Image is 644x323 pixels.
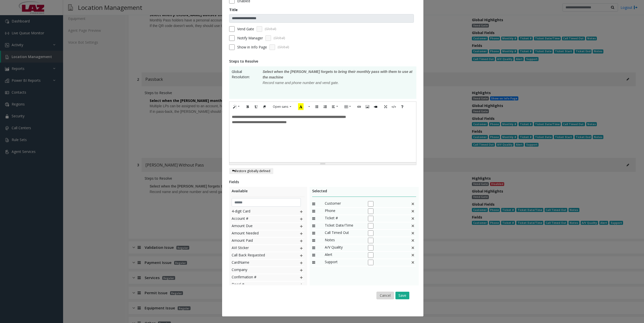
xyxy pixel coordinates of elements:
img: false [411,208,415,214]
span: Confirmation # [232,274,289,281]
img: plusIcon.svg [299,282,303,288]
button: Bold (CTRL+B) [244,103,252,111]
button: Picture [363,103,372,111]
span: Open sans [273,104,288,109]
span: 4-digit Card [232,208,289,215]
button: Full Screen [381,103,390,111]
button: Save [395,292,409,299]
img: plusIcon.svg [299,208,303,215]
img: plusIcon.svg [299,223,303,230]
span: Record name and phone number and vend gate. [263,81,339,85]
img: plusIcon.svg [299,252,303,259]
span: Customer [325,201,363,207]
button: Ordered list (CTRL+SHIFT+NUM8) [321,103,329,111]
img: false [411,223,415,229]
img: plusIcon.svg [299,267,303,274]
span: Call Back Requested [232,252,289,259]
button: Link (CTRL+K) [355,103,363,111]
span: Select when the [PERSON_NAME] forgets to bring their monthly pass with them to use at the machine [263,70,413,79]
span: Support [325,259,363,266]
span: A/V Quality [325,245,363,251]
span: Amount Needed [232,230,289,237]
button: Table [342,103,354,111]
img: plusIcon.svg [299,238,303,244]
button: Code View [390,103,398,111]
img: false [411,230,415,236]
span: CardName [232,260,289,266]
span: Notes [325,237,363,244]
span: Company [232,267,289,274]
div: Fields [229,179,416,184]
img: This is a default field and cannot be deleted. [411,245,415,251]
button: Underline (CTRL+U) [252,103,260,111]
span: Alert [325,252,363,258]
img: plusIcon.svg [299,260,303,266]
span: (Global) [265,27,276,31]
div: Available [232,188,305,197]
span: (Global) [274,36,285,40]
span: Ticket Date/Time [325,223,363,229]
span: Phone [325,208,363,214]
button: Unordered list (CTRL+SHIFT+NUM7) [312,103,321,111]
img: plusIcon.svg [299,274,303,281]
span: Decal # [232,282,289,288]
span: Account # [232,216,289,222]
img: plusIcon.svg [299,230,303,237]
span: Call Timed Out [325,230,363,236]
button: Restore globally defined [229,168,273,174]
span: Ticket # [325,215,363,222]
button: Recent Color [295,103,306,111]
button: Remove Font Style (CTRL+\) [260,103,269,111]
span: Amount Due [232,223,289,230]
div: Steps to Resolve [229,59,416,64]
button: Cancel [377,292,394,299]
span: Show in Info Page [237,44,267,50]
span: AVI Sticker [232,245,289,252]
span: Amount Paid [232,238,289,244]
div: Selected [312,188,416,197]
label: Vend Gate [237,26,254,32]
img: false [411,201,415,207]
label: Notify Manager [237,35,263,41]
button: Paragraph [329,103,341,111]
img: false [411,215,415,222]
button: More Color [306,103,311,111]
span: Global Resolution: [232,69,258,96]
button: Style [231,103,242,111]
button: Video [371,103,380,111]
img: This is a default field and cannot be deleted. [411,237,415,244]
button: Help [398,103,407,111]
img: plusIcon.svg [299,245,303,252]
img: plusIcon.svg [299,216,303,222]
div: Resize [229,163,416,165]
img: This is a default field and cannot be deleted. [411,259,415,266]
img: This is a default field and cannot be deleted. [411,252,415,258]
span: (Global) [278,45,289,49]
button: Font Family [270,103,294,111]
